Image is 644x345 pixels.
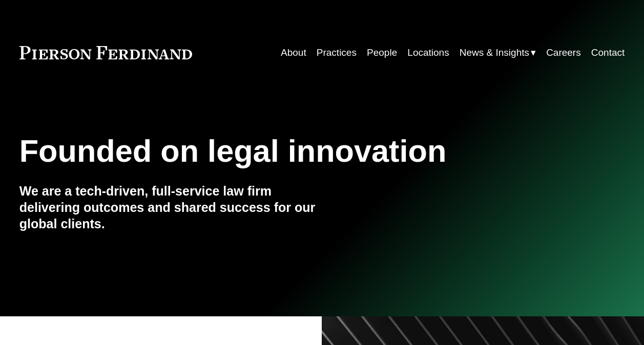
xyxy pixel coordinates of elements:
[460,43,536,62] a: folder dropdown
[460,44,529,61] span: News & Insights
[591,43,625,62] a: Contact
[546,43,581,62] a: Careers
[317,43,357,62] a: Practices
[19,133,524,169] h1: Founded on legal innovation
[367,43,397,62] a: People
[19,183,322,232] h4: We are a tech-driven, full-service law firm delivering outcomes and shared success for our global...
[281,43,306,62] a: About
[407,43,449,62] a: Locations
